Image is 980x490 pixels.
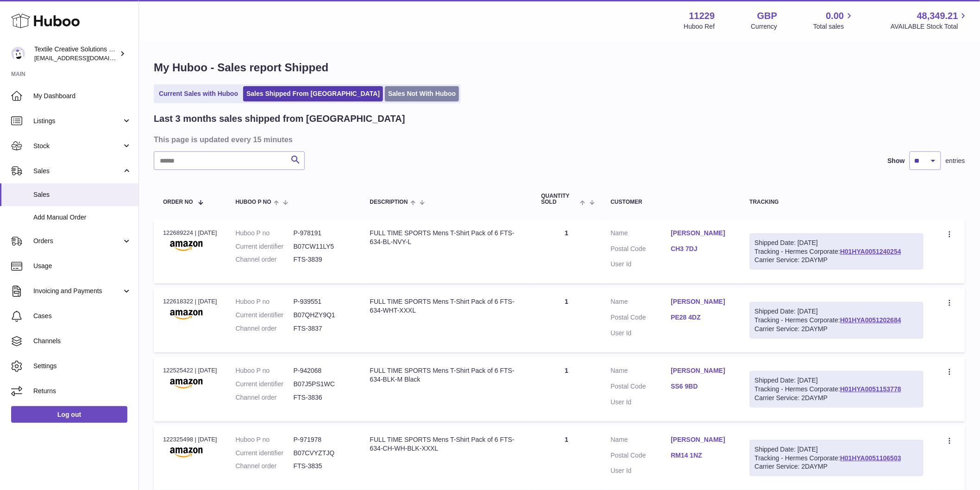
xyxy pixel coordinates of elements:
td: 1 [532,288,602,352]
div: FULL TIME SPORTS Mens T-Shirt Pack of 6 FTS-634-CH-WH-BLK-XXXL [370,435,523,453]
span: My Dashboard [33,92,132,101]
div: 122325498 | [DATE] [163,435,217,444]
span: Settings [33,362,132,371]
span: Channels [33,337,132,346]
a: CH3 7DJ [671,245,731,253]
a: SS6 9BD [671,382,731,391]
label: Show [888,157,905,165]
h2: Last 3 months sales shipped from [GEOGRAPHIC_DATA] [154,113,405,125]
span: Listings [33,117,122,126]
a: Sales Not With Huboo [385,86,459,101]
dd: B07QHZY9Q1 [294,311,352,320]
td: 1 [532,220,602,284]
dt: Huboo P no [236,435,294,444]
dt: Postal Code [611,382,671,393]
span: Stock [33,142,122,151]
div: Tracking - Hermes Corporate: [750,233,923,270]
div: 122689224 | [DATE] [163,229,217,237]
div: Tracking - Hermes Corporate: [750,440,923,477]
a: Log out [11,406,127,423]
span: Description [370,199,408,205]
dt: Postal Code [611,313,671,324]
a: [PERSON_NAME] [671,229,731,238]
span: AVAILABLE Stock Total [891,22,969,31]
dd: P-978191 [294,229,352,238]
strong: GBP [757,10,777,22]
span: Order No [163,199,193,205]
span: Invoicing and Payments [33,287,122,295]
span: Total sales [813,22,854,31]
strong: 11229 [689,10,715,22]
span: 48,349.21 [917,10,958,22]
dt: User Id [611,329,671,338]
img: amazon.png [163,446,209,458]
img: amazon.png [163,378,209,389]
dd: FTS-3835 [294,462,352,471]
div: Textile Creative Solutions Limited [34,45,118,63]
div: Shipped Date: [DATE] [755,307,918,316]
a: 48,349.21 AVAILABLE Stock Total [891,10,969,31]
span: Quantity Sold [541,193,578,205]
div: 122618322 | [DATE] [163,297,217,306]
dd: P-939551 [294,297,352,306]
div: Carrier Service: 2DAYMP [755,325,918,333]
div: FULL TIME SPORTS Mens T-Shirt Pack of 6 FTS-634-BLK-M Black [370,366,523,384]
div: Huboo Ref [684,22,715,31]
dd: B07CVYZTJQ [294,449,352,458]
h3: This page is updated every 15 minutes [154,134,963,144]
span: Usage [33,262,132,270]
a: RM14 1NZ [671,451,731,460]
span: Sales [33,167,122,176]
dt: Channel order [236,462,294,471]
a: Current Sales with Huboo [156,86,241,101]
a: H01HYA0051202684 [840,316,901,324]
div: Tracking - Hermes Corporate: [750,371,923,408]
dt: Channel order [236,324,294,333]
dt: Postal Code [611,451,671,462]
span: Sales [33,190,132,199]
dt: Name [611,435,671,446]
dt: Huboo P no [236,366,294,375]
dt: Name [611,297,671,308]
dt: Current identifier [236,380,294,389]
dt: Name [611,366,671,377]
span: Huboo P no [236,199,271,205]
dd: P-942068 [294,366,352,375]
dt: Channel order [236,393,294,402]
div: Currency [751,22,778,31]
div: Tracking [750,199,923,205]
div: Shipped Date: [DATE] [755,376,918,385]
dd: P-971978 [294,435,352,444]
a: [PERSON_NAME] [671,297,731,306]
span: Add Manual Order [33,213,132,222]
a: [PERSON_NAME] [671,366,731,375]
dt: User Id [611,260,671,269]
span: [EMAIL_ADDRESS][DOMAIN_NAME] [34,54,136,62]
dt: Current identifier [236,449,294,458]
dt: Current identifier [236,242,294,251]
a: H01HYA0051106503 [840,454,901,462]
div: Shipped Date: [DATE] [755,239,918,247]
dt: Huboo P no [236,297,294,306]
div: FULL TIME SPORTS Mens T-Shirt Pack of 6 FTS-634-BL-NVY-L [370,229,523,246]
img: amazon.png [163,240,209,251]
dd: FTS-3839 [294,255,352,264]
div: Customer [611,199,731,205]
dd: B07J5PS1WC [294,380,352,389]
div: Carrier Service: 2DAYMP [755,256,918,264]
td: 1 [532,357,602,421]
div: Carrier Service: 2DAYMP [755,394,918,402]
dd: FTS-3836 [294,393,352,402]
span: entries [946,157,965,165]
dt: User Id [611,466,671,475]
div: 122525422 | [DATE] [163,366,217,375]
span: Orders [33,237,122,245]
span: 0.00 [826,10,844,22]
dt: User Id [611,398,671,407]
img: sales@textilecreativesolutions.co.uk [11,47,25,61]
div: Tracking - Hermes Corporate: [750,302,923,339]
span: Returns [33,387,132,396]
h1: My Huboo - Sales report Shipped [154,60,965,75]
a: PE28 4DZ [671,313,731,322]
dt: Huboo P no [236,229,294,238]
